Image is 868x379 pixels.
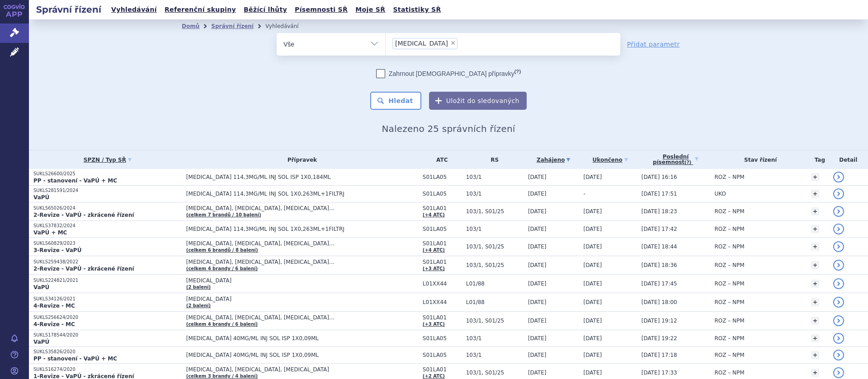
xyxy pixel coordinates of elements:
[528,262,547,268] span: [DATE]
[450,40,456,46] span: ×
[186,352,412,358] span: [MEDICAL_DATA] 40MG/ML INJ SOL ISP 1X0,09ML
[642,335,677,342] span: [DATE] 19:22
[714,299,744,305] span: ROZ – NPM
[186,296,412,302] span: [MEDICAL_DATA]
[584,174,602,180] span: [DATE]
[584,191,585,197] span: -
[642,281,677,287] span: [DATE] 17:45
[833,297,844,308] a: detail
[584,154,637,166] a: Ukončeno
[186,366,412,373] span: [MEDICAL_DATA], [MEDICAL_DATA], [MEDICAL_DATA]
[186,240,412,247] span: [MEDICAL_DATA], [MEDICAL_DATA], [MEDICAL_DATA]…
[528,154,579,166] a: Zahájeno
[833,241,844,252] a: detail
[186,174,412,180] span: [MEDICAL_DATA] 114,3MG/ML INJ SOL ISP 1X0,184ML
[423,266,445,271] a: (+3 ATC)
[833,224,844,234] a: detail
[33,187,182,194] p: SUKLS281591/2024
[466,281,524,287] span: L01/88
[423,205,462,211] span: S01LA01
[584,281,602,287] span: [DATE]
[584,352,602,358] span: [DATE]
[33,247,81,253] strong: 3-Revize - VaPÚ
[186,303,211,308] a: (2 balení)
[186,248,258,253] a: (celkem 6 brandů / 8 balení)
[33,240,182,247] p: SUKLS60829/2023
[811,369,819,377] a: +
[714,208,744,215] span: ROZ – NPM
[627,40,680,49] a: Přidat parametr
[33,194,49,201] strong: VaPÚ
[714,352,744,358] span: ROZ – NPM
[186,205,412,211] span: [MEDICAL_DATA], [MEDICAL_DATA], [MEDICAL_DATA]…
[642,352,677,358] span: [DATE] 17:18
[33,314,182,321] p: SUKLS256624/2020
[423,174,462,180] span: S01LA05
[186,374,258,379] a: (celkem 3 brandy / 4 balení)
[186,212,261,217] a: (celkem 7 brandů / 10 balení)
[33,366,182,373] p: SUKLS16274/2020
[584,226,602,232] span: [DATE]
[182,150,418,169] th: Přípravek
[423,314,462,321] span: S01LA01
[811,173,819,181] a: +
[714,335,744,342] span: ROZ – NPM
[466,191,524,197] span: 103/1
[584,208,602,215] span: [DATE]
[186,266,258,271] a: (celkem 4 brandy / 6 balení)
[528,174,547,180] span: [DATE]
[528,191,547,197] span: [DATE]
[833,350,844,360] a: detail
[642,191,677,197] span: [DATE] 17:51
[829,150,868,169] th: Detail
[33,321,75,328] strong: 4-Revize - MC
[528,208,547,215] span: [DATE]
[584,243,602,250] span: [DATE]
[265,19,311,33] li: Vyhledávání
[714,226,744,232] span: ROZ – NPM
[466,243,524,250] span: 103/1, S01/25
[29,3,108,16] h2: Správní řízení
[33,229,67,236] strong: VaPÚ + MC
[714,318,744,324] span: ROZ – NPM
[33,171,182,177] p: SUKLS26600/2025
[186,314,412,321] span: [MEDICAL_DATA], [MEDICAL_DATA], [MEDICAL_DATA]…
[528,335,547,342] span: [DATE]
[423,352,462,358] span: S01LA05
[833,206,844,217] a: detail
[292,4,350,16] a: Písemnosti SŘ
[423,366,462,373] span: S01LA01
[33,296,182,302] p: SUKLS34126/2021
[186,191,412,197] span: [MEDICAL_DATA] 114,3MG/ML INJ SOL 1X0,263ML+1FILTRJ
[710,150,807,169] th: Stav řízení
[642,262,677,268] span: [DATE] 18:36
[423,212,445,217] a: (+4 ATC)
[811,190,819,198] a: +
[684,160,691,165] abbr: (?)
[186,226,412,232] span: [MEDICAL_DATA] 114,3MG/ML INJ SOL 1X0,263ML+1FILTRJ
[642,208,677,215] span: [DATE] 18:23
[714,174,744,180] span: ROZ – NPM
[462,150,524,169] th: RS
[714,243,744,250] span: ROZ – NPM
[642,226,677,232] span: [DATE] 17:42
[211,23,254,29] a: Správní řízení
[714,191,726,197] span: UKO
[833,315,844,326] a: detail
[423,191,462,197] span: S01LA05
[811,225,819,233] a: +
[423,259,462,265] span: S01LA01
[33,356,117,362] strong: PP - stanovení - VaPÚ + MC
[186,285,211,290] a: (2 balení)
[395,40,448,47] span: [MEDICAL_DATA]
[714,262,744,268] span: ROZ – NPM
[241,4,290,16] a: Běžící lhůty
[528,370,547,376] span: [DATE]
[528,243,547,250] span: [DATE]
[466,370,524,376] span: 103/1, S01/25
[466,174,524,180] span: 103/1
[33,154,182,166] a: SPZN / Typ SŘ
[528,299,547,305] span: [DATE]
[466,299,524,305] span: L01/88
[460,37,465,49] input: [MEDICAL_DATA]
